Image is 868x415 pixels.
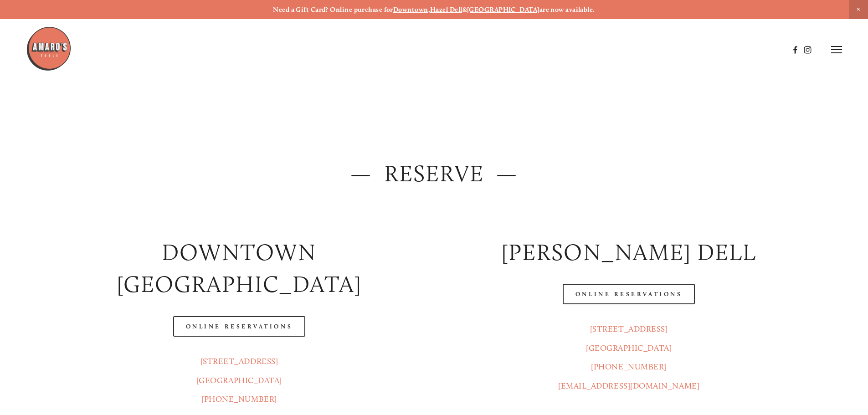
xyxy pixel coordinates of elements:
strong: , [428,5,430,14]
a: [EMAIL_ADDRESS][DOMAIN_NAME] [558,381,699,391]
img: Amaro's Table [26,26,72,72]
a: [GEOGRAPHIC_DATA] [196,375,282,385]
h2: Downtown [GEOGRAPHIC_DATA] [52,236,426,301]
a: Online Reservations [173,316,305,337]
a: [PHONE_NUMBER] [201,394,277,404]
strong: & [462,5,467,14]
a: Hazel Dell [430,5,462,14]
a: [PHONE_NUMBER] [591,362,667,372]
a: [GEOGRAPHIC_DATA] [586,343,672,353]
h2: [PERSON_NAME] DELL [442,236,816,269]
a: [STREET_ADDRESS] [590,324,668,334]
a: [GEOGRAPHIC_DATA] [467,5,539,14]
strong: are now available. [539,5,595,14]
a: Online Reservations [563,284,695,304]
a: [STREET_ADDRESS] [200,356,278,366]
strong: Need a Gift Card? Online purchase for [273,5,393,14]
a: Downtown [393,5,428,14]
h2: — Reserve — [52,158,816,190]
